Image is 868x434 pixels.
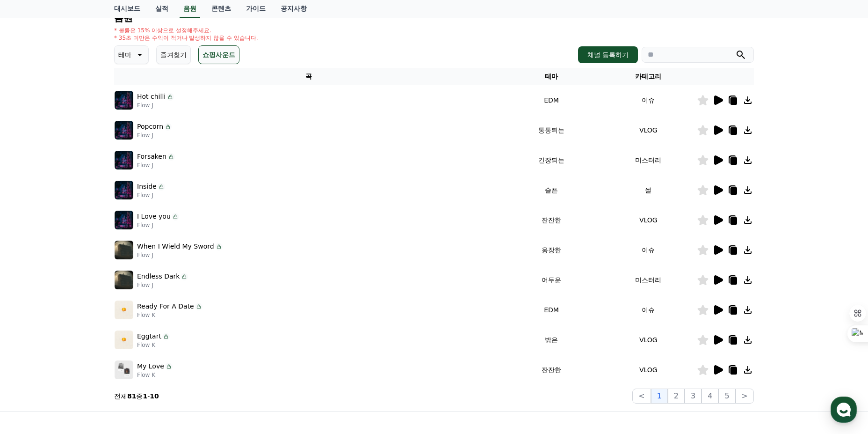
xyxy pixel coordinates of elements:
[115,301,133,319] img: music
[115,91,133,110] img: music
[503,115,600,145] td: 통통튀는
[29,311,35,318] span: 홈
[115,331,133,349] img: music
[137,212,171,221] p: I Love you
[137,302,194,311] p: Ready For A Date
[143,392,147,400] strong: 1
[115,151,133,169] img: music
[114,68,503,85] th: 곡
[600,68,697,85] th: 카테고리
[600,295,697,325] td: 이슈
[632,389,651,404] button: <
[137,92,166,102] p: Hot chilli
[137,152,166,162] p: Forsaken
[115,181,133,199] img: music
[156,45,191,64] button: 즐겨찾기
[137,341,170,349] p: Flow K
[115,360,133,379] img: music
[137,221,179,229] p: Flow J
[127,392,136,400] strong: 81
[600,355,697,385] td: VLOG
[137,242,214,251] p: When I Wield My Sword
[503,265,600,295] td: 어두운
[736,389,754,404] button: >
[503,205,600,235] td: 잔잔한
[718,389,735,404] button: 5
[150,392,159,400] strong: 10
[503,85,600,115] td: EDM
[600,205,697,235] td: VLOG
[600,265,697,295] td: 미스터리
[503,175,600,205] td: 슬픈
[121,297,180,320] a: 설정
[503,295,600,325] td: EDM
[600,325,697,355] td: VLOG
[137,272,180,281] p: Endless Dark
[3,297,62,320] a: 홈
[578,46,638,63] button: 채널 등록하기
[114,391,159,401] p: 전체 중 -
[145,311,156,318] span: 설정
[600,85,697,115] td: 이슈
[62,297,121,320] a: 대화
[137,102,174,109] p: Flow J
[118,48,131,61] p: 테마
[503,235,600,265] td: 웅장한
[115,271,133,289] img: music
[137,162,175,169] p: Flow J
[114,27,258,34] p: * 볼륨은 15% 이상으로 설정해주세요.
[137,251,223,259] p: Flow J
[137,132,172,139] p: Flow J
[137,361,164,371] p: My Love
[503,325,600,355] td: 밝은
[137,311,203,319] p: Flow K
[114,45,149,64] button: 테마
[137,191,165,199] p: Flow J
[137,371,173,379] p: Flow K
[137,331,161,341] p: Eggtart
[651,389,668,404] button: 1
[668,389,685,404] button: 2
[503,145,600,175] td: 긴장되는
[137,182,157,191] p: Inside
[503,355,600,385] td: 잔잔한
[115,121,133,140] img: music
[503,68,600,85] th: 테마
[600,115,697,145] td: VLOG
[114,34,258,42] p: * 35초 미만은 수익이 적거나 발생하지 않을 수 있습니다.
[137,281,188,289] p: Flow J
[685,389,702,404] button: 3
[115,211,133,229] img: music
[600,235,697,265] td: 이슈
[600,145,697,175] td: 미스터리
[114,13,754,23] h4: 음원
[198,45,239,64] button: 쇼핑사운드
[137,122,163,132] p: Popcorn
[115,241,133,259] img: music
[702,389,718,404] button: 4
[86,311,97,319] span: 대화
[600,175,697,205] td: 썰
